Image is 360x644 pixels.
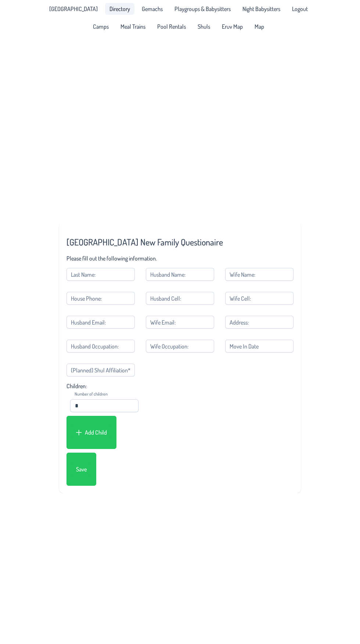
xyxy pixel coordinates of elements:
span: Eruv Map [222,24,243,29]
span: Add Child [85,429,107,436]
span: Directory [109,6,130,12]
span: Logout [292,6,308,12]
a: Camps [89,21,113,32]
span: Pool Rentals [157,24,186,29]
span: Camps [93,24,109,29]
span: Shuls [198,24,210,29]
li: Logout [288,3,312,15]
a: Map [250,21,269,32]
span: Meal Trains [120,24,145,29]
p: Please fill out the following information. [66,255,294,262]
a: Eruv Map [217,21,247,32]
a: Night Babysitters [238,3,285,15]
a: Playgroups & Babysitters [170,3,235,15]
p: Children: [66,382,294,390]
span: Gemachs [142,6,163,12]
a: [GEOGRAPHIC_DATA] [45,3,102,15]
span: Night Babysitters [242,6,280,12]
a: Meal Trains [116,21,150,32]
a: Directory [105,3,134,15]
span: Playgroups & Babysitters [174,6,231,12]
h2: [GEOGRAPHIC_DATA] New Family Questionaire [66,236,294,248]
button: Save [71,462,91,476]
li: Pine Lake Park [45,3,102,15]
a: Shuls [193,21,215,32]
span: [GEOGRAPHIC_DATA] [49,6,98,12]
button: Add Child [71,425,112,439]
span: Map [255,24,264,29]
a: Pool Rentals [153,21,190,32]
a: Gemachs [137,3,167,15]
